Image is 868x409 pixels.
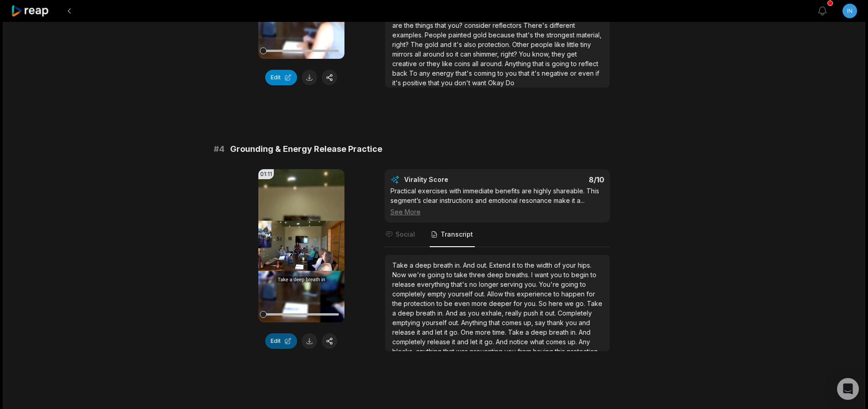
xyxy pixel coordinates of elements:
span: I [531,271,534,279]
span: let [435,328,444,336]
span: this [555,347,567,355]
span: people [531,41,555,48]
span: energy [432,69,456,77]
span: Grounding & Energy Release Practice [230,143,382,155]
span: want [472,79,488,87]
span: Anything [461,319,489,326]
span: release [392,328,417,336]
span: And [496,338,509,346]
span: and [457,338,470,346]
span: breath [416,309,437,317]
span: no [469,280,479,288]
span: to [571,60,579,67]
span: a [525,328,531,336]
span: the [404,21,416,29]
span: it [452,338,457,346]
div: See More [390,207,604,217]
span: positive [403,79,428,87]
span: There's [524,21,550,29]
span: You're [539,280,561,288]
span: you. [524,300,539,307]
span: to [517,261,525,269]
span: time. [493,328,508,336]
span: right? [501,50,519,58]
span: creative [392,60,419,67]
span: to [554,290,561,298]
span: go. [449,328,461,336]
span: like [555,41,567,48]
span: that [435,21,448,29]
span: really [505,309,524,317]
span: that [519,69,531,77]
div: Open Intercom Messenger [837,378,859,400]
span: breath [549,328,570,336]
span: Anything [505,60,533,67]
span: to [447,271,454,279]
span: all [472,60,480,67]
span: we're [408,271,427,279]
span: up, [524,319,535,326]
span: coins [454,60,472,67]
span: reflect [579,60,598,67]
span: or [419,60,427,67]
span: gold [473,31,488,39]
span: coming [474,69,498,77]
span: experience [517,290,554,298]
span: that's [517,31,535,39]
span: the [535,31,546,39]
span: to [437,300,444,307]
span: painted [448,31,473,39]
span: of [554,261,562,269]
span: negative [542,69,570,77]
span: that [428,79,441,87]
span: out. [474,290,487,298]
span: as [459,309,468,317]
span: breaths. [505,271,531,279]
span: going [552,60,571,67]
span: Any [579,338,590,346]
span: it [479,338,484,346]
span: you [550,271,564,279]
span: even [578,69,596,77]
span: Social [395,230,415,239]
span: deeper [489,300,514,307]
span: consider [464,21,493,29]
span: going [561,280,580,288]
span: your [562,261,578,269]
span: you [468,309,481,317]
span: it's [453,41,464,48]
span: a [392,309,398,317]
span: protection. [567,347,599,355]
span: all [415,50,423,58]
button: Edit [265,70,297,85]
span: things [416,21,435,29]
span: because [488,31,517,39]
span: begin [571,271,591,279]
span: out. [545,309,558,317]
span: it [444,328,449,336]
span: even [454,300,472,307]
span: material, [576,31,601,39]
span: that [443,347,456,355]
span: go. [484,338,496,346]
span: Take [587,300,602,307]
span: around. [480,60,505,67]
span: what [530,338,546,346]
span: The [411,41,425,48]
span: it [512,261,517,269]
span: it [540,309,545,317]
span: happen [561,290,586,298]
span: everything [417,280,451,288]
nav: Tabs [385,223,610,247]
span: and [440,41,453,48]
span: you [441,79,454,87]
span: release [427,338,452,346]
span: back [392,69,409,77]
span: it [417,328,422,336]
span: to [591,271,596,279]
span: right? [392,41,411,48]
span: here [549,300,565,307]
span: get [567,50,577,58]
span: want [534,271,550,279]
span: emptying [392,319,422,326]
